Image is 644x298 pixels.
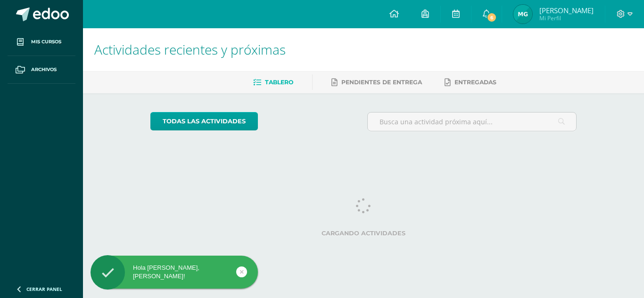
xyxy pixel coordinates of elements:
[31,66,57,73] span: Archivos
[150,112,258,130] a: todas las Actividades
[341,79,422,86] span: Pendientes de entrega
[454,79,496,86] span: Entregadas
[487,12,497,23] span: 6
[8,28,75,56] a: Mis cursos
[513,5,532,24] img: 0fe9e4ba0e2b0859ffbff4b6c52aee8b.png
[265,79,293,86] span: Tablero
[31,38,61,46] span: Mis cursos
[445,75,496,90] a: Entregadas
[368,113,577,131] input: Busca una actividad próxima aquí...
[150,230,577,237] label: Cargando actividades
[539,6,594,15] span: [PERSON_NAME]
[26,286,62,292] span: Cerrar panel
[8,56,75,84] a: Archivos
[539,14,594,22] span: Mi Perfil
[331,75,422,90] a: Pendientes de entrega
[94,40,286,58] span: Actividades recientes y próximas
[91,264,258,281] div: Hola [PERSON_NAME], [PERSON_NAME]!
[253,75,293,90] a: Tablero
